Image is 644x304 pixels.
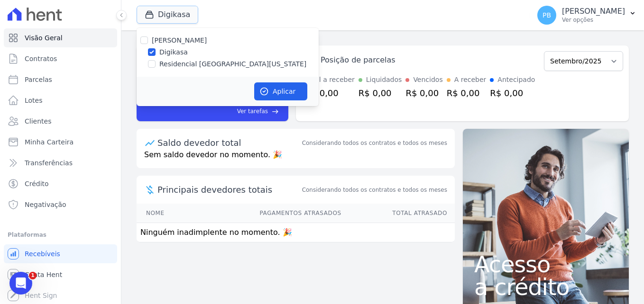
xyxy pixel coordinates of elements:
[152,36,207,44] label: [PERSON_NAME]
[25,179,49,188] span: Crédito
[4,28,117,47] a: Visão Geral
[366,75,402,85] div: Liquidados
[543,12,551,18] span: PB
[305,75,355,85] div: Total a receber
[25,75,52,84] span: Parcelas
[25,116,51,126] span: Clientes
[4,244,117,263] a: Recebíveis
[4,70,117,89] a: Parcelas
[25,249,60,259] span: Recebíveis
[29,272,37,279] span: 1
[157,183,300,196] span: Principais devedores totais
[25,54,57,63] span: Contratos
[413,75,442,85] div: Vencidos
[254,82,307,100] button: Aplicar
[157,136,300,149] div: Saldo devedor total
[137,204,193,223] th: Nome
[25,200,66,209] span: Negativação
[302,139,447,147] div: Considerando todos os contratos e todos os meses
[497,75,535,85] div: Antecipado
[25,33,63,43] span: Visão Geral
[137,6,198,24] button: Digikasa
[237,107,268,116] span: Ver tarefas
[4,133,117,152] a: Minha Carteira
[342,204,455,223] th: Total Atrasado
[4,49,117,68] a: Contratos
[4,174,117,193] a: Crédito
[447,87,487,99] div: R$ 0,00
[4,153,117,172] a: Transferências
[25,96,43,105] span: Lotes
[530,2,644,28] button: PB [PERSON_NAME] Ver opções
[4,91,117,110] a: Lotes
[562,16,625,24] p: Ver opções
[159,47,188,57] label: Digikasa
[193,107,279,116] a: Ver tarefas east
[305,87,355,99] div: R$ 0,00
[137,223,455,242] td: Ninguém inadimplente no momento. 🎉
[490,87,535,99] div: R$ 0,00
[454,75,487,85] div: A receber
[359,87,402,99] div: R$ 0,00
[25,270,62,279] span: Conta Hent
[25,137,74,147] span: Minha Carteira
[159,59,306,69] label: Residencial [GEOGRAPHIC_DATA][US_STATE]
[562,7,625,16] p: [PERSON_NAME]
[4,265,117,284] a: Conta Hent
[9,272,32,295] iframe: Intercom live chat
[8,229,113,241] div: Plataformas
[25,158,73,168] span: Transferências
[474,276,617,298] span: a crédito
[137,149,455,168] p: Sem saldo devedor no momento. 🎉
[321,54,396,66] div: Posição de parcelas
[272,108,279,115] span: east
[405,87,442,99] div: R$ 0,00
[4,112,117,131] a: Clientes
[4,195,117,214] a: Negativação
[302,186,447,194] span: Considerando todos os contratos e todos os meses
[193,204,342,223] th: Pagamentos Atrasados
[474,253,617,276] span: Acesso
